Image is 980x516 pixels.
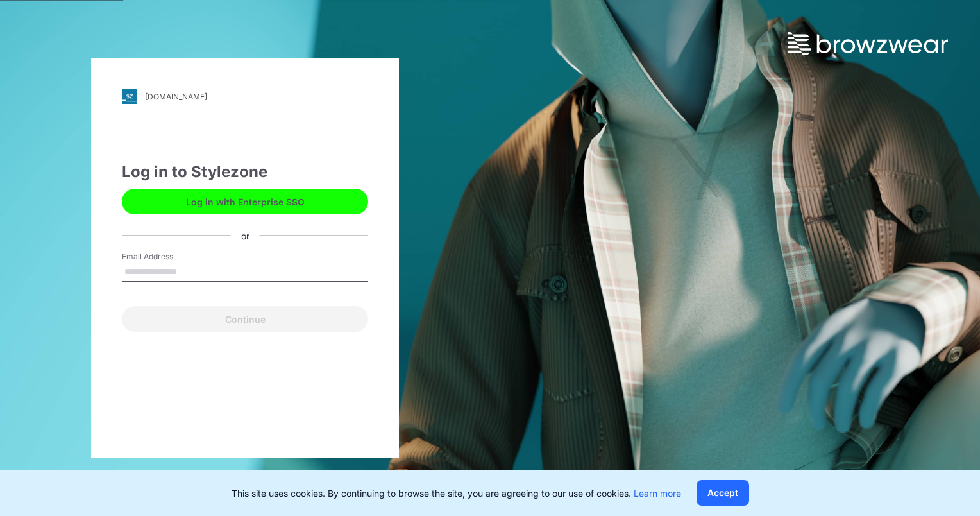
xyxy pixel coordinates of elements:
[232,486,681,500] p: This site uses cookies. By continuing to browse the site, you are agreeing to our use of cookies.
[122,89,137,104] img: svg+xml;base64,PHN2ZyB3aWR0aD0iMjgiIGhlaWdodD0iMjgiIHZpZXdCb3g9IjAgMCAyOCAyOCIgZmlsbD0ibm9uZSIgeG...
[122,189,368,214] button: Log in with Enterprise SSO
[122,160,368,184] div: Log in to Stylezone
[788,32,948,55] img: browzwear-logo.73288ffb.svg
[634,488,681,499] a: Learn more
[231,228,260,242] div: or
[122,89,368,104] a: [DOMAIN_NAME]
[697,480,749,506] button: Accept
[145,92,207,101] div: [DOMAIN_NAME]
[122,251,212,262] label: Email Address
